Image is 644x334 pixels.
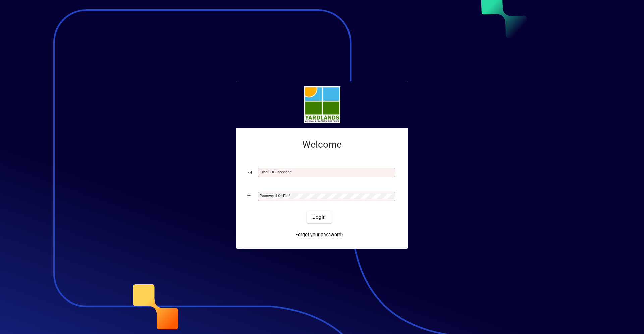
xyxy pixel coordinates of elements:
[292,228,346,241] a: Forgot your password?
[247,139,397,150] h2: Welcome
[260,170,290,174] mat-label: Email or Barcode
[260,193,288,198] mat-label: Password or Pin
[312,214,326,221] span: Login
[295,231,344,238] span: Forgot your password?
[307,211,331,223] button: Login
